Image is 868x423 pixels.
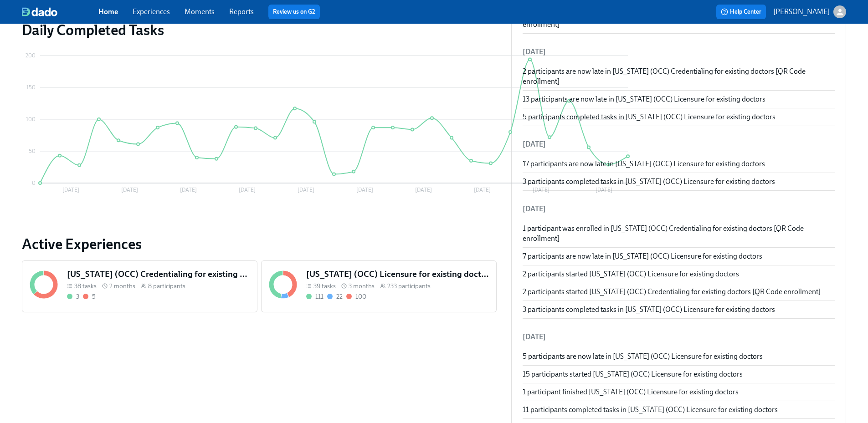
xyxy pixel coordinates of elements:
div: Completed all due tasks [67,292,79,301]
div: 11 participants completed tasks in [US_STATE] (OCC) Licensure for existing doctors [523,405,835,415]
img: dado [22,7,57,16]
div: 17 participants are now late in [US_STATE] (OCC) Licensure for existing doctors [523,159,835,169]
div: 5 [92,292,96,301]
tspan: [DATE] [239,187,256,193]
tspan: 50 [29,148,36,154]
li: [DATE] [523,198,835,220]
div: 2 participants started [US_STATE] (OCC) Licensure for existing doctors [523,269,835,279]
a: [US_STATE] (OCC) Licensure for existing doctors39 tasks 3 months233 participants11122100 [261,260,497,312]
tspan: [DATE] [62,187,79,193]
a: Home [98,7,118,16]
div: 13 participants are now late in [US_STATE] (OCC) Licensure for existing doctors [523,94,835,104]
button: [PERSON_NAME] [773,5,846,18]
a: Reports [229,7,254,16]
div: 1 participant was enrolled in [US_STATE] (OCC) Credentialing for existing doctors [QR Code enroll... [523,224,835,244]
div: 7 participants are now late in [US_STATE] (OCC) Licensure for existing doctors [523,251,835,261]
div: 22 [336,292,343,301]
div: 3 participants completed tasks in [US_STATE] (OCC) Licensure for existing doctors [523,305,835,315]
div: 15 participants started [US_STATE] (OCC) Licensure for existing doctors [523,369,835,379]
p: [PERSON_NAME] [773,7,830,17]
button: Review us on G2 [268,5,320,19]
tspan: 0 [32,180,36,186]
div: 3 [76,292,79,301]
a: Review us on G2 [273,7,315,16]
button: Help Center [716,5,766,19]
div: 111 [315,292,324,301]
li: [DATE] [523,133,835,155]
tspan: [DATE] [356,187,373,193]
span: 38 tasks [74,282,97,290]
a: dado [22,7,98,16]
span: 39 tasks [313,282,336,290]
div: 100 [355,292,366,301]
span: 233 participants [387,282,431,290]
div: 3 participants completed tasks in [US_STATE] (OCC) Licensure for existing doctors [523,177,835,187]
tspan: 100 [26,116,36,122]
span: 3 months [349,282,375,290]
tspan: [DATE] [180,187,197,193]
li: [DATE] [523,326,835,348]
a: Experiences [133,7,170,16]
a: [US_STATE] (OCC) Credentialing for existing doctors [QR Code enrollment]38 tasks 2 months8 partic... [22,260,257,312]
div: Completed all due tasks [306,292,324,301]
div: 1 participant finished [US_STATE] (OCC) Licensure for existing doctors [523,387,835,397]
h5: [US_STATE] (OCC) Credentialing for existing doctors [QR Code enrollment] [67,268,250,280]
tspan: [DATE] [474,187,491,193]
span: 2 months [109,282,135,290]
li: [DATE] [523,41,835,63]
tspan: 150 [26,84,36,91]
h2: Daily Completed Tasks [22,21,497,39]
div: 5 participants are now late in [US_STATE] (OCC) Licensure for existing doctors [523,352,835,362]
div: With overdue tasks [346,292,366,301]
span: 8 participants [148,282,185,290]
span: Help Center [721,7,761,16]
tspan: [DATE] [121,187,138,193]
tspan: [DATE] [415,187,432,193]
tspan: [DATE] [298,187,314,193]
h5: [US_STATE] (OCC) Licensure for existing doctors [306,268,489,280]
div: On time with open tasks [327,292,343,301]
div: 5 participants completed tasks in [US_STATE] (OCC) Licensure for existing doctors [523,112,835,122]
a: Active Experiences [22,235,497,253]
a: Moments [185,7,215,16]
div: 2 participants started [US_STATE] (OCC) Credentialing for existing doctors [QR Code enrollment] [523,287,835,297]
div: 2 participants are now late in [US_STATE] (OCC) Credentialing for existing doctors [QR Code enrol... [523,66,835,87]
tspan: 200 [26,52,36,59]
div: With overdue tasks [83,292,96,301]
